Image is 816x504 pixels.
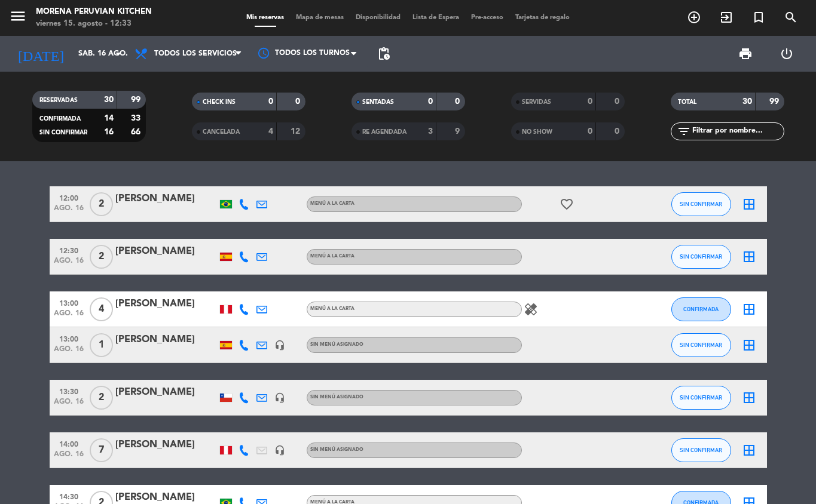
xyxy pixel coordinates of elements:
[115,296,217,312] div: [PERSON_NAME]
[290,14,350,21] span: Mapa de mesas
[54,309,84,323] span: ago. 16
[9,7,27,25] i: menu
[680,201,722,207] span: SIN CONFIRMAR
[54,384,84,398] span: 13:30
[615,127,622,136] strong: 0
[54,257,84,271] span: ago. 16
[522,99,551,105] span: SERVIDAS
[455,127,462,136] strong: 9
[784,10,798,24] i: search
[671,192,731,216] button: SIN CONFIRMAR
[310,447,363,452] span: Sin menú asignado
[115,191,217,207] div: [PERSON_NAME]
[90,386,113,410] span: 2
[131,114,143,122] strong: 33
[54,243,84,257] span: 12:30
[560,197,574,211] i: favorite_border
[90,297,113,321] span: 4
[268,97,273,106] strong: 0
[39,116,81,122] span: CONFIRMADA
[509,14,576,21] span: Tarjetas de regalo
[203,129,240,135] span: CANCELADA
[742,302,756,316] i: border_all
[274,392,285,403] i: headset_mic
[90,192,113,216] span: 2
[678,99,696,105] span: TOTAL
[295,97,302,106] strong: 0
[742,250,756,264] i: border_all
[428,97,433,106] strong: 0
[131,96,143,104] strong: 99
[90,245,113,269] span: 2
[350,14,407,21] span: Disponibilidad
[54,204,84,218] span: ago. 16
[203,99,236,105] span: CHECK INS
[291,127,302,136] strong: 12
[9,7,27,29] button: menu
[131,128,143,136] strong: 66
[54,190,84,204] span: 12:00
[54,345,84,359] span: ago. 16
[104,128,114,136] strong: 16
[362,99,394,105] span: SENTADAS
[671,386,731,410] button: SIN CONFIRMAR
[769,97,781,106] strong: 99
[54,296,84,309] span: 13:00
[683,306,719,312] span: CONFIRMADA
[115,385,217,400] div: [PERSON_NAME]
[428,127,433,136] strong: 3
[310,306,354,311] span: MENÚ A LA CARTA
[115,437,217,453] div: [PERSON_NAME]
[780,47,794,61] i: power_settings_new
[104,96,114,104] strong: 30
[310,201,354,206] span: MENÚ A LA CARTA
[522,129,552,135] span: NO SHOW
[310,254,354,259] span: MENÚ A LA CARTA
[54,437,84,450] span: 14:00
[268,127,273,136] strong: 4
[687,10,701,24] i: add_circle_outline
[588,97,592,106] strong: 0
[671,333,731,357] button: SIN CONFIRMAR
[240,14,290,21] span: Mis reservas
[680,253,722,260] span: SIN CONFIRMAR
[115,332,217,348] div: [PERSON_NAME]
[615,97,622,106] strong: 0
[588,127,592,136] strong: 0
[455,97,462,106] strong: 0
[677,124,691,139] i: filter_list
[766,36,807,72] div: LOG OUT
[36,18,152,30] div: viernes 15. agosto - 12:33
[36,6,152,18] div: Morena Peruvian Kitchen
[274,340,285,351] i: headset_mic
[691,125,784,138] input: Filtrar por nombre...
[742,443,756,457] i: border_all
[407,14,465,21] span: Lista de Espera
[738,47,753,61] span: print
[524,302,538,316] i: healing
[115,244,217,259] div: [PERSON_NAME]
[742,197,756,211] i: border_all
[111,47,126,61] i: arrow_drop_down
[310,342,363,347] span: Sin menú asignado
[9,41,72,67] i: [DATE]
[54,450,84,464] span: ago. 16
[742,391,756,405] i: border_all
[751,10,766,24] i: turned_in_not
[154,50,237,58] span: Todos los servicios
[39,97,78,103] span: RESERVADAS
[680,342,722,348] span: SIN CONFIRMAR
[671,297,731,321] button: CONFIRMADA
[680,394,722,401] span: SIN CONFIRMAR
[465,14,509,21] span: Pre-acceso
[362,129,407,135] span: RE AGENDADA
[90,438,113,462] span: 7
[310,395,363,399] span: Sin menú asignado
[54,331,84,345] span: 13:00
[671,245,731,269] button: SIN CONFIRMAR
[104,114,114,122] strong: 14
[671,438,731,462] button: SIN CONFIRMAR
[742,338,756,352] i: border_all
[274,445,285,456] i: headset_mic
[39,130,87,136] span: SIN CONFIRMAR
